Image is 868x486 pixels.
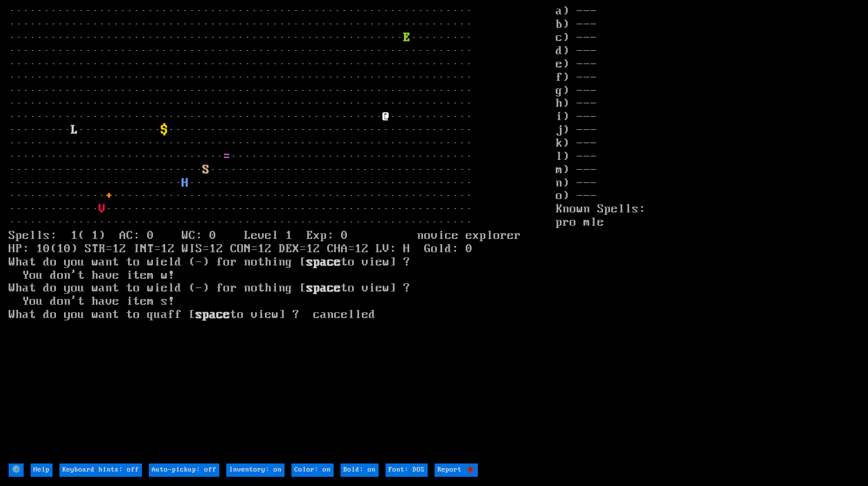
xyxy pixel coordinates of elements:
[291,463,334,477] input: Color: on
[306,255,341,269] b: space
[306,281,341,295] b: space
[196,308,230,321] b: space
[106,189,113,203] font: +
[226,463,285,477] input: Inventory: on
[435,463,478,477] input: Report 🐞
[71,123,78,137] font: L
[556,5,859,461] stats: a) --- b) --- c) --- d) --- e) --- f) --- g) --- h) --- i) --- j) --- k) --- l) --- m) --- n) ---...
[383,110,390,124] font: @
[341,463,379,477] input: Bold: on
[182,176,189,190] font: H
[99,202,106,216] font: V
[161,123,168,137] font: $
[9,463,24,477] input: ⚙️
[403,31,410,44] font: E
[59,463,142,477] input: Keyboard hints: off
[149,463,219,477] input: Auto-pickup: off
[31,463,53,477] input: Help
[203,163,209,177] font: S
[9,5,556,461] larn: ··································································· ·····························...
[386,463,428,477] input: Font: DOS
[223,149,230,163] font: =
